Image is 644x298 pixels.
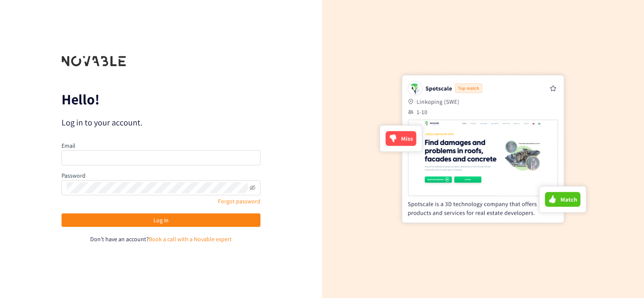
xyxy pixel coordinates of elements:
p: Log in to your account. [62,117,260,128]
button: Log in [62,213,260,227]
span: Don't have an account? [90,235,149,243]
span: Log in [153,216,169,225]
a: Book a call with a Novable expert [149,235,232,243]
a: Forgot password [218,197,260,205]
label: Password [62,172,86,179]
span: eye-invisible [250,185,255,191]
p: Hello! [62,93,260,106]
label: Email [62,142,75,149]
